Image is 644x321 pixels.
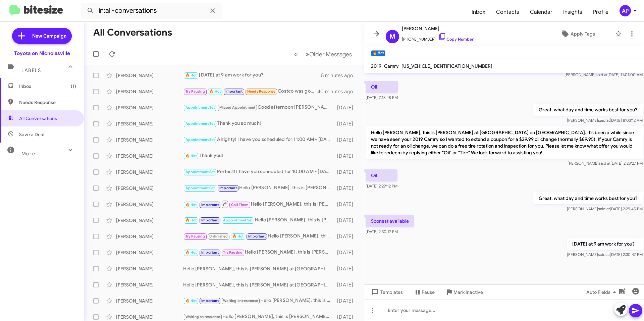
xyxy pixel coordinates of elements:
[21,151,35,157] span: More
[334,185,359,192] div: [DATE]
[438,37,474,42] a: Copy Number
[185,218,197,222] span: 🔥 Hot
[183,136,334,144] div: Alrighty! I have you scheduled for 11:00 AM - [DATE]. Let me know if you need anything else, and ...
[334,104,359,111] div: [DATE]
[334,249,359,256] div: [DATE]
[294,50,298,58] span: «
[596,72,607,77] span: said at
[402,33,474,43] span: [PHONE_NUMBER]
[588,2,614,22] a: Profile
[599,161,610,166] span: said at
[334,265,359,272] div: [DATE]
[598,252,610,257] span: said at
[185,73,197,77] span: 🔥 Hot
[364,286,408,298] button: Templates
[183,120,334,127] div: Thank you so much!
[533,104,643,116] p: Great, what day and time works best for you?
[185,186,215,190] span: Appointment Set
[116,72,183,79] div: [PERSON_NAME]
[366,229,398,234] span: [DATE] 2:30:17 PM
[116,201,183,208] div: [PERSON_NAME]
[491,2,525,22] a: Contacts
[116,88,183,95] div: [PERSON_NAME]
[201,299,219,303] span: Important
[183,297,334,305] div: Hello [PERSON_NAME], this is [PERSON_NAME] at [GEOGRAPHIC_DATA] on [GEOGRAPHIC_DATA]. It's been a...
[185,170,215,174] span: Appointment Set
[185,299,197,303] span: 🔥 Hot
[334,169,359,175] div: [DATE]
[116,217,183,224] div: [PERSON_NAME]
[116,104,183,111] div: [PERSON_NAME]
[14,50,70,57] div: Toyota on Nicholasville
[19,99,76,106] span: Needs Response
[201,250,219,255] span: Important
[232,234,244,238] span: 🔥 Hot
[116,137,183,143] div: [PERSON_NAME]
[334,217,359,224] div: [DATE]
[183,88,318,95] div: Costco was going to do it for 500 which is why I was hoping you could do it for the same price.
[183,104,334,111] div: Good afternoon [PERSON_NAME]! I'm reaching out about your missed appointment on the 2nd. I'd like...
[620,5,631,16] div: AP
[116,281,183,288] div: [PERSON_NAME]
[185,89,205,94] span: Try Pausing
[302,47,356,61] button: Next
[183,184,334,192] div: Hello [PERSON_NAME], this is [PERSON_NAME] at [GEOGRAPHIC_DATA] on [GEOGRAPHIC_DATA]. It's been a...
[440,286,488,298] button: Mark Inactive
[219,105,256,110] span: Missed Appointment
[19,83,76,90] span: Inbox
[453,286,483,298] span: Mark Inactive
[185,250,197,255] span: 🔥 Hot
[247,89,276,94] span: Needs Response
[334,298,359,304] div: [DATE]
[568,161,643,166] span: [PERSON_NAME] [DATE] 2:28:27 PM
[185,121,215,126] span: Appointment Set
[366,126,643,159] p: Hello [PERSON_NAME], this is [PERSON_NAME] at [GEOGRAPHIC_DATA] on [GEOGRAPHIC_DATA]. It's been a...
[614,5,637,16] button: AP
[201,203,219,207] span: Important
[185,315,220,319] span: Waiting on response
[223,299,258,303] span: Waiting on response
[183,281,334,288] div: Hello [PERSON_NAME], this is [PERSON_NAME] at [GEOGRAPHIC_DATA] on [GEOGRAPHIC_DATA]. It's been a...
[402,24,474,33] span: [PERSON_NAME]
[201,218,219,222] span: Important
[366,215,414,227] p: Soonest available
[209,89,221,94] span: 🔥 Hot
[93,27,172,38] h1: All Conversations
[183,216,334,224] div: Hello [PERSON_NAME], this is [PERSON_NAME] at [GEOGRAPHIC_DATA] on [GEOGRAPHIC_DATA]. It's been a...
[571,28,595,40] span: Apply Tags
[466,2,491,22] a: Inbox
[290,47,302,61] button: Previous
[366,169,397,181] p: Oil
[219,186,237,190] span: Important
[223,218,253,222] span: Appointment Set
[116,233,183,240] div: [PERSON_NAME]
[366,95,398,100] span: [DATE] 7:13:48 PM
[334,281,359,288] div: [DATE]
[183,249,334,256] div: Hello [PERSON_NAME], this is [PERSON_NAME] at [GEOGRAPHIC_DATA] on [GEOGRAPHIC_DATA]. It's been a...
[12,28,72,44] a: New Campaign
[567,118,643,123] span: [PERSON_NAME] [DATE] 8:03:12 AM
[183,71,321,79] div: [DATE] at 9 am work for you?
[116,153,183,159] div: [PERSON_NAME]
[543,28,612,40] button: Apply Tags
[598,118,610,123] span: said at
[116,314,183,320] div: [PERSON_NAME]
[209,234,228,238] span: Unfinished
[384,63,399,69] span: Camry
[567,238,643,250] p: [DATE] at 9 am work for you?
[309,51,352,58] span: Older Messages
[183,168,334,176] div: Perfect! I have you scheduled for 10:00 AM - [DATE]. Let me know if you need anything else, and h...
[19,115,57,122] span: All Conversations
[525,2,558,22] a: Calendar
[81,3,222,19] input: Search
[401,63,492,69] span: [US_VEHICLE_IDENTIFICATION_NUMBER]
[586,286,619,298] span: Auto Fields
[116,298,183,304] div: [PERSON_NAME]
[183,313,334,321] div: Hello [PERSON_NAME], this is [PERSON_NAME] at Toyota on [GEOGRAPHIC_DATA]. It's been a while sinc...
[116,265,183,272] div: [PERSON_NAME]
[225,89,243,94] span: Important
[371,50,385,56] small: 🔥 Hot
